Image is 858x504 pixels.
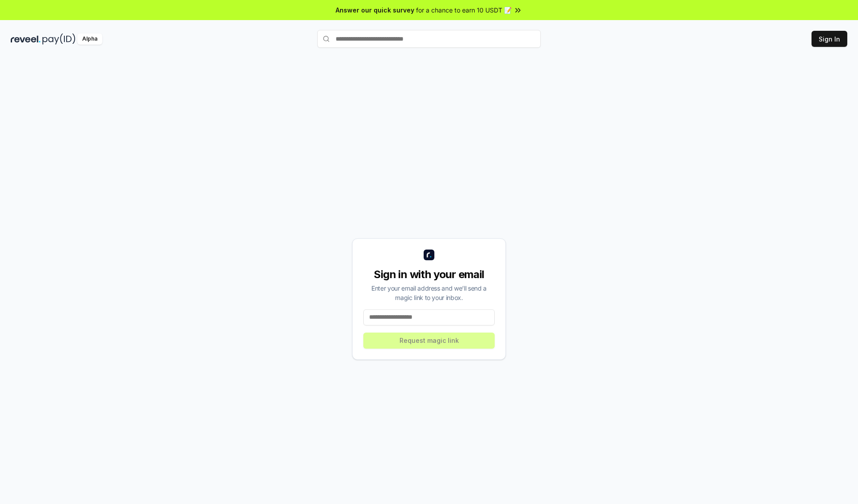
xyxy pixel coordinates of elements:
img: logo_small [424,250,434,260]
img: reveel_dark [11,33,41,45]
div: Alpha [77,33,102,45]
button: Sign In [812,31,847,47]
img: pay_id [42,33,76,45]
div: Sign in with your email [363,267,495,282]
span: Answer our quick survey [336,5,414,15]
span: for a chance to earn 10 USDT 📝 [416,5,512,15]
div: Enter your email address and we’ll send a magic link to your inbox. [363,283,495,302]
